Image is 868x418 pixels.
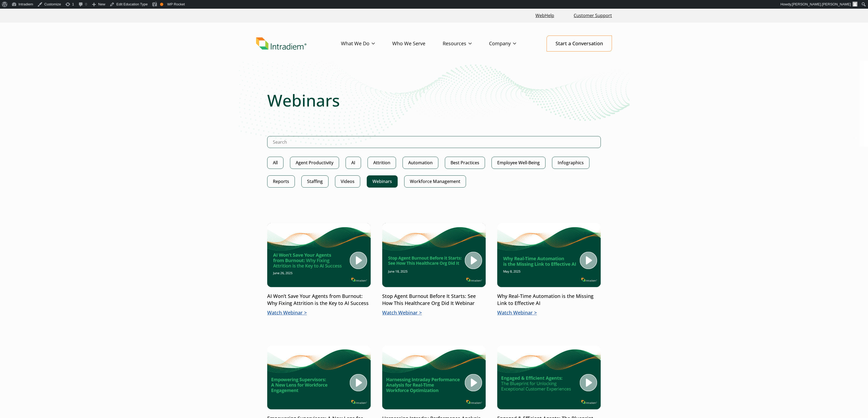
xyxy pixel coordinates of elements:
a: Who We Serve [392,36,443,52]
a: Customer Support [572,10,614,21]
a: Start a Conversation [547,36,612,52]
p: AI Won’t Save Your Agents from Burnout: Why Fixing Attrition is the Key to AI Success [267,293,371,307]
input: Search [267,136,601,148]
form: Search Intradiem [267,136,601,157]
div: OK [160,3,163,6]
a: Why Real-Time Automation is the Missing Link to Effective AIWatch Webinar [497,220,601,316]
a: AI [346,157,361,169]
a: Resources [443,36,489,52]
a: Link to homepage of Intradiem [256,37,341,50]
p: Watch Webinar [382,309,486,316]
p: Stop Agent Burnout Before It Starts: See How This Healthcare Org Did It Webinar [382,293,486,307]
a: Link opens in a new window [533,10,556,21]
span: [PERSON_NAME].[PERSON_NAME] [792,2,851,6]
a: Agent Productivity [290,157,339,169]
a: Reports [267,175,295,188]
p: Watch Webinar [497,309,601,316]
a: All [267,157,283,169]
a: Best Practices [445,157,485,169]
a: What We Do [341,36,392,52]
p: Watch Webinar [267,309,371,316]
a: AI Won’t Save Your Agents from Burnout: Why Fixing Attrition is the Key to AI SuccessWatch Webinar [267,220,371,316]
img: Intradiem [256,37,307,50]
a: Employee Well-Being [492,157,545,169]
a: Infographics [552,157,589,169]
a: Company [489,36,534,52]
a: Attrition [368,157,396,169]
a: Automation [403,157,438,169]
a: Workforce Management [404,175,466,188]
a: Videos [335,175,360,188]
a: Staffing [301,175,328,188]
a: Webinars [367,175,398,188]
p: Why Real-Time Automation is the Missing Link to Effective AI [497,293,601,307]
a: Stop Agent Burnout Before It Starts: See How This Healthcare Org Did It WebinarWatch Webinar [382,220,486,316]
h1: Webinars [267,91,601,110]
